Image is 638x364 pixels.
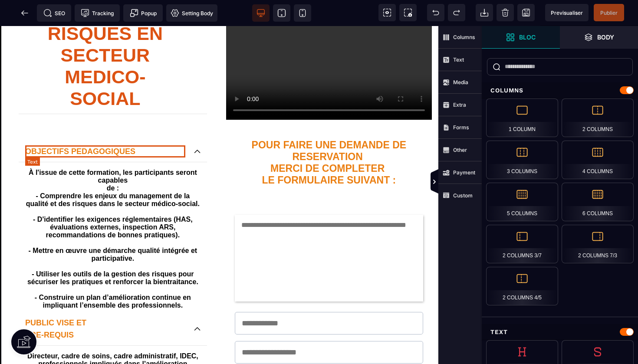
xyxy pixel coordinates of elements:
[519,34,536,40] strong: Bloc
[130,9,157,17] span: Popup
[453,169,475,176] strong: Payment
[453,147,467,153] strong: Other
[486,141,558,179] div: 3 Columns
[562,225,634,263] div: 2 Columns 7/3
[453,124,469,131] strong: Forms
[482,26,560,49] span: Open Blocks
[600,10,618,16] span: Publier
[486,98,558,137] div: 1 Column
[171,9,213,17] span: Setting Body
[486,225,558,263] div: 2 Columns 3/7
[43,9,65,17] span: SEO
[25,324,201,352] text: Directeur, cadre de soins, cadre administratif, IDEC, professionnels impliqués dans l’amélioratio...
[482,82,638,98] div: Columns
[453,34,475,40] strong: Columns
[453,79,468,85] strong: Media
[562,98,634,137] div: 2 Columns
[486,183,558,221] div: 5 Columns
[486,267,558,305] div: 2 Columns 4/5
[81,9,114,17] span: Tracking
[562,141,634,179] div: 4 Columns
[597,34,614,40] strong: Body
[453,102,466,108] strong: Extra
[545,4,589,21] span: Preview
[25,291,185,315] p: PUBLIC VISE ET PRE-REQUIS
[399,4,417,21] span: Screenshot
[482,324,638,340] div: Text
[252,113,409,160] b: POUR FAIRE UNE DEMANDE DE RESERVATION MERCI DE COMPLETER LE FORMULAIRE SUIVANT :
[25,119,185,131] p: OBJECTIFS PEDAGOGIQUES
[562,183,634,221] div: 6 Columns
[560,26,638,49] span: Open Layer Manager
[378,4,396,21] span: View components
[551,10,583,16] span: Previsualiser
[453,192,473,199] strong: Custom
[453,56,464,63] strong: Text
[25,141,201,285] text: À l'issue de cette formation, les participants seront capables de : - Comprendre les enjeux du ma...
